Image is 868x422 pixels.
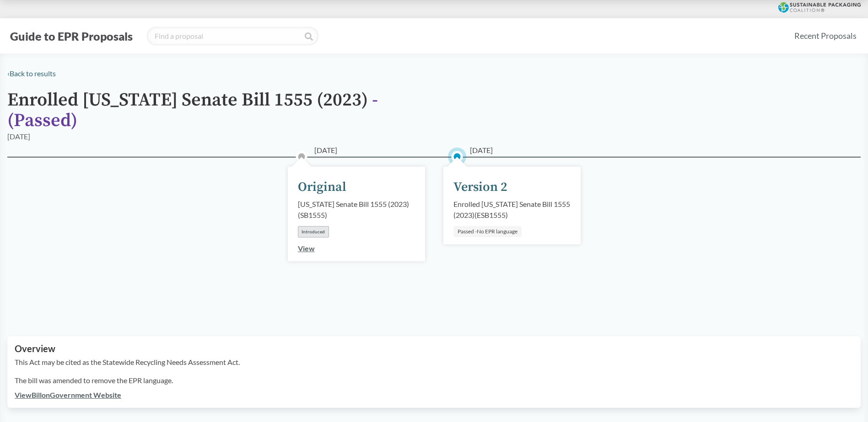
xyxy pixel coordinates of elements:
[15,343,853,354] h2: Overview
[15,375,853,386] p: The bill was amended to remove the EPR language.
[453,226,522,237] div: Passed -No EPR language
[298,226,329,237] div: Introduced
[7,89,378,132] span: - ( Passed )
[453,199,571,221] div: Enrolled [US_STATE] Senate Bill 1555 (2023) ( ESB1555 )
[790,26,861,46] a: Recent Proposals
[298,199,415,221] div: [US_STATE] Senate Bill 1555 (2023) ( SB1555 )
[453,178,507,197] div: Version 2
[147,27,318,45] input: Find a proposal
[470,145,493,156] span: [DATE]
[7,131,30,142] div: [DATE]
[15,357,853,368] p: This Act may be cited as the Statewide Recycling Needs Assessment Act.
[7,90,447,131] h1: Enrolled [US_STATE] Senate Bill 1555 (2023)
[298,178,346,197] div: Original
[314,145,337,156] span: [DATE]
[7,69,56,78] a: ‹Back to results
[7,29,135,43] button: Guide to EPR Proposals
[298,244,315,253] a: View
[15,390,121,399] a: ViewBillonGovernment Website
